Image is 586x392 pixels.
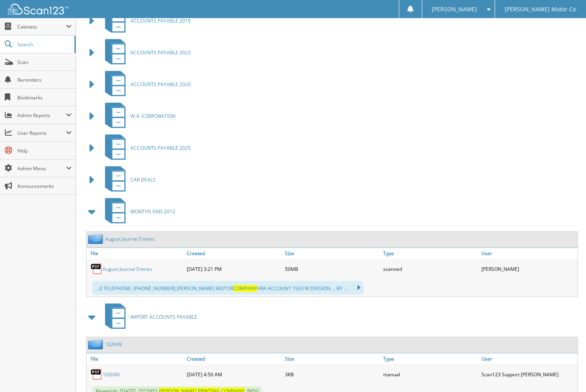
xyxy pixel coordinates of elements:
[100,68,191,100] a: ACCOUNTS PAYABLE 2020
[17,130,66,136] span: User Reports
[283,353,381,364] a: Size
[17,183,72,190] span: Announcements
[381,261,479,277] div: scanned
[105,235,155,242] a: August Journal Entries
[100,164,156,196] a: CAR DEALS
[88,234,105,244] img: folder2.png
[381,353,479,364] a: Type
[283,366,381,382] div: 3KB
[185,366,283,382] div: [DATE] 4:50 AM
[185,353,283,364] a: Created
[381,248,479,259] a: Type
[130,144,191,151] span: ACCOUNTS PAYABLE 2025
[91,263,103,275] img: PDF.png
[130,81,191,88] span: ACCOUNTS PAYABLE 2020
[17,59,72,66] span: Scan
[103,371,120,378] a: 102049
[88,339,105,349] img: folder2.png
[185,248,283,259] a: Created
[283,248,381,259] a: Size
[87,353,185,364] a: File
[479,261,578,277] div: [PERSON_NAME]
[100,100,175,132] a: W-9 -CORPORATION
[479,366,578,382] div: Scan123 Support [PERSON_NAME]
[100,196,175,227] a: MONTHS END 2012
[479,248,578,259] a: User
[100,37,191,68] a: ACCOUNTS PAYABLE 2023
[17,41,70,48] span: Search
[87,248,185,259] a: File
[91,368,103,380] img: PDF.png
[17,112,66,119] span: Admin Reports
[17,76,72,83] span: Reminders
[17,165,66,172] span: Admin Menu
[100,301,197,333] a: IMPORT ACCOUNTS PAYABLE
[130,17,191,24] span: ACCOUNTS PAYABLE 2019
[100,5,191,37] a: ACCOUNTS PAYABLE 2019
[130,176,156,183] span: CAR DEALS
[185,261,283,277] div: [DATE] 3:21 PM
[93,281,363,295] div: ...0 TELEPHONE: [PHONE_NUMBER] [PERSON_NAME] MOTOR HRA ACCOUNT 1933 W DIVISION ... BY ...
[283,261,381,277] div: 50MB
[17,23,66,30] span: Cabinets
[17,147,72,154] span: Help
[130,314,197,320] span: IMPORT ACCOUNTS PAYABLE
[105,341,122,348] a: 102049
[130,208,175,215] span: MONTHS END 2012
[233,285,257,292] span: COMPANY
[17,94,72,101] span: Bookmarks
[505,7,576,12] span: [PERSON_NAME] Motor Co
[479,353,578,364] a: User
[8,4,68,14] img: scan123-logo-white.svg
[103,266,152,272] a: August Journal Entries
[381,366,479,382] div: manual
[432,7,477,12] span: [PERSON_NAME]
[130,49,191,56] span: ACCOUNTS PAYABLE 2023
[100,132,191,164] a: ACCOUNTS PAYABLE 2025
[130,113,175,120] span: W-9 -CORPORATION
